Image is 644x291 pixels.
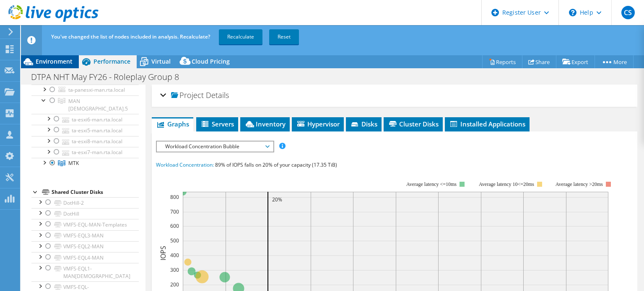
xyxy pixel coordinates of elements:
span: Project [171,91,204,100]
text: Average latency >20ms [556,181,603,187]
a: VMFS-EQL1-MAN[DEMOGRAPHIC_DATA] [31,263,139,281]
span: MAN [DEMOGRAPHIC_DATA].5 [68,98,128,112]
a: VMFS-EQL2-MAN [31,241,139,252]
span: ta-panesxi-man.rta.local [68,86,125,93]
a: ta-panesxi-man.rta.local [31,85,139,95]
text: 300 [170,266,179,273]
text: 500 [170,237,179,244]
span: Disks [350,120,377,128]
text: 400 [170,252,179,259]
span: You've changed the list of nodes included in analysis. Recalculate? [51,33,210,40]
span: Installed Applications [449,120,525,128]
tspan: Average latency 10<=20ms [479,181,534,187]
a: Reports [482,55,522,68]
a: VMFS-EQL-MAN-Templates [31,219,139,230]
a: ta-esxi5-man.rta.local [31,125,139,136]
text: 800 [170,193,179,201]
span: Details [206,90,229,100]
span: MTK [68,160,79,167]
a: VMFS-EQL3-MAN [31,230,139,241]
tspan: Average latency <=10ms [406,181,457,187]
span: Workload Concentration Bubble [161,142,269,152]
text: 600 [170,222,179,229]
span: Virtual [151,57,171,65]
div: Shared Cluster Disks [52,187,139,197]
span: Servers [200,120,234,128]
a: Recalculate [219,29,262,44]
span: Graphs [156,120,189,128]
a: ta-esxi8-man.rta.local [31,136,139,147]
span: Performance [93,57,130,65]
text: IOPS [158,245,168,260]
a: Reset [269,29,299,44]
span: Hypervisor [296,120,340,128]
a: MAN 6.5 [31,95,139,114]
a: DotHill [31,208,139,219]
text: 200 [170,281,179,288]
a: ta-esxi6-man.rta.local [31,114,139,125]
span: Inventory [244,120,286,128]
a: DotHill-2 [31,197,139,208]
svg: \n [569,9,576,16]
span: Cluster Disks [388,120,439,128]
text: 20% [272,196,282,203]
a: More [595,55,634,68]
a: ta-esxi7-man.rta.local [31,147,139,158]
span: CS [621,6,635,19]
span: Workload Concentration: [156,161,214,168]
span: Environment [36,57,73,65]
a: Export [556,55,595,68]
span: Cloud Pricing [192,57,230,65]
text: 700 [170,208,179,215]
a: VMFS-EQL4-MAN [31,252,139,263]
a: Share [522,55,556,68]
h1: DTPA NHT May FY26 - Roleplay Group 8 [27,72,192,82]
span: 89% of IOPS falls on 20% of your capacity (17.35 TiB) [215,161,337,168]
a: MTK [31,158,139,169]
